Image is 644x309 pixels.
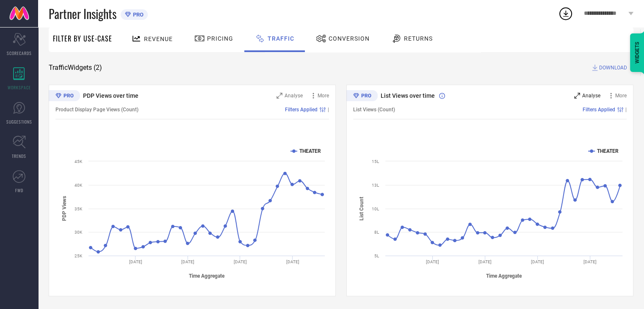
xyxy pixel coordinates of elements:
text: [DATE] [478,259,492,264]
span: | [625,107,627,113]
tspan: Time Aggregate [486,273,522,279]
span: Filter By Use-Case [53,33,112,44]
text: 5L [374,254,379,258]
span: Analyse [582,93,600,99]
span: Product Display Page Views (Count) [55,107,138,113]
text: [DATE] [531,259,544,264]
text: 10L [372,207,379,211]
span: List Views (Count) [353,107,395,113]
span: Pricing [207,35,233,42]
tspan: PDP Views [61,196,67,221]
span: More [318,93,329,99]
text: [DATE] [234,259,247,264]
tspan: Time Aggregate [189,273,225,279]
text: 8L [374,230,379,235]
div: Premium [49,90,80,103]
span: Partner Insights [49,5,116,22]
text: 25K [75,254,83,258]
text: 30K [75,230,83,235]
text: 35K [75,207,83,211]
text: 40K [75,183,83,188]
span: Traffic Widgets ( 2 ) [49,63,102,72]
span: | [328,107,329,113]
span: Filters Applied [583,107,615,113]
span: FWD [15,187,23,193]
text: 15L [372,159,379,164]
span: SCORECARDS [7,50,32,56]
span: Filters Applied [285,107,318,113]
text: [DATE] [129,259,142,264]
span: List Views over time [381,92,435,99]
svg: Zoom [574,93,580,99]
text: THEATER [299,148,321,154]
text: [DATE] [181,259,194,264]
span: Analyse [285,93,303,99]
text: [DATE] [286,259,299,264]
text: [DATE] [583,259,597,264]
span: WORKSPACE [8,84,31,91]
span: Returns [404,35,433,42]
svg: Zoom [276,93,282,99]
span: More [615,93,627,99]
span: PRO [131,11,144,18]
span: Traffic [268,35,294,42]
text: 45K [75,159,83,164]
span: Revenue [144,36,173,42]
text: [DATE] [426,259,439,264]
span: Conversion [329,35,370,42]
div: Open download list [558,6,573,21]
span: DOWNLOAD [599,63,627,72]
div: Premium [346,90,378,103]
span: SUGGESTIONS [6,119,32,125]
text: 13L [372,183,379,188]
span: PDP Views over time [83,92,138,99]
tspan: List Count [359,196,365,220]
span: TRENDS [12,153,26,159]
text: THEATER [597,148,619,154]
